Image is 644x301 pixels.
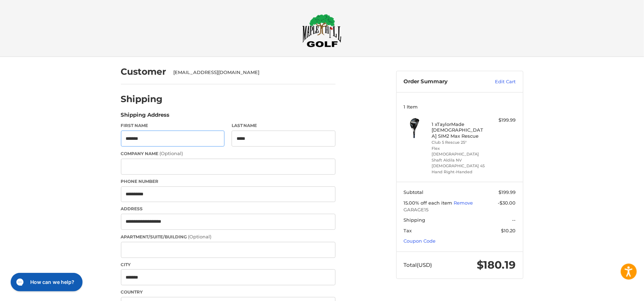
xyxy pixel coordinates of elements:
span: GARAGE15 [403,206,516,213]
a: Remove [454,200,473,206]
span: Tax [403,228,412,233]
label: City [121,262,336,268]
span: $180.19 [477,258,516,271]
span: $199.99 [499,189,516,195]
h2: Shipping [121,94,163,105]
h2: Customer [121,66,167,77]
small: (Optional) [188,234,212,239]
span: -- [512,217,516,223]
span: -$30.00 [498,200,516,206]
label: Last Name [232,122,336,129]
h4: 1 x TaylorMade [DEMOGRAPHIC_DATA] SIM2 Max Rescue [432,121,486,139]
span: Shipping [403,217,425,223]
div: [EMAIL_ADDRESS][DOMAIN_NAME] [173,69,328,76]
a: Edit Cart [480,78,516,85]
li: Shaft Aldila NV [DEMOGRAPHIC_DATA] 45 [432,157,486,169]
span: Subtotal [403,189,423,195]
li: Club 5 Rescue 25° [432,139,486,146]
li: Flex [DEMOGRAPHIC_DATA] [432,146,486,157]
label: Apartment/Suite/Building [121,233,336,241]
label: First Name [121,122,225,129]
li: Hand Right-Handed [432,169,486,175]
h3: 1 Item [403,104,516,110]
label: Phone Number [121,178,336,185]
h3: Order Summary [403,78,480,85]
label: Address [121,206,336,212]
a: Coupon Code [403,238,436,244]
small: (Optional) [160,150,183,156]
iframe: Gorgias live chat messenger [7,270,85,294]
div: $199.99 [488,117,516,124]
legend: Shipping Address [121,111,170,122]
span: 15.00% off each item [403,200,454,206]
label: Country [121,289,336,295]
label: Company Name [121,150,336,157]
img: Maple Hill Golf [302,14,342,47]
span: Total (USD) [403,262,432,268]
iframe: Google Customer Reviews [585,282,644,301]
span: $10.20 [501,228,516,233]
